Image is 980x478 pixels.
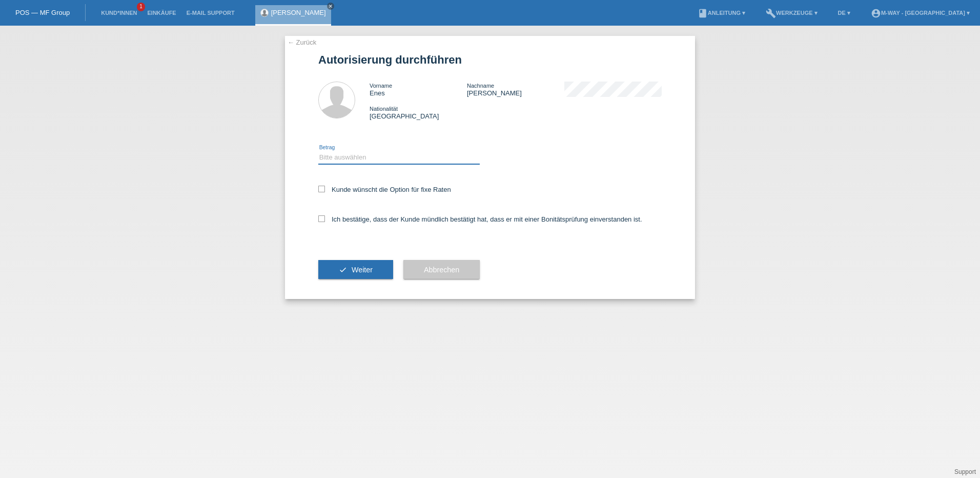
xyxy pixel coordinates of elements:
[328,4,333,9] i: close
[424,266,459,274] span: Abbrechen
[181,10,240,16] a: E-Mail Support
[467,82,564,97] div: [PERSON_NAME]
[370,83,392,89] span: Vorname
[370,82,467,97] div: Enes
[692,10,750,16] a: bookAnleitung ▾
[403,260,480,280] button: Abbrechen
[327,3,334,10] a: close
[288,38,316,46] a: ← Zurück
[318,215,642,223] label: Ich bestätige, dass der Kunde mündlich bestätigt hat, dass er mit einer Bonitätsprüfung einversta...
[352,266,373,274] span: Weiter
[318,53,662,66] h1: Autorisierung durchführen
[761,10,823,16] a: buildWerkzeuge ▾
[142,10,181,16] a: Einkäufe
[96,10,142,16] a: Kund*innen
[137,3,145,11] span: 1
[271,9,326,16] a: [PERSON_NAME]
[339,266,347,274] i: check
[871,8,881,18] i: account_circle
[318,260,393,280] button: check Weiter
[698,8,708,18] i: book
[954,468,976,475] a: Support
[833,10,855,16] a: DE ▾
[370,105,467,120] div: [GEOGRAPHIC_DATA]
[318,186,451,193] label: Kunde wünscht die Option für fixe Raten
[866,10,975,16] a: account_circlem-way - [GEOGRAPHIC_DATA] ▾
[766,8,776,18] i: build
[370,106,398,112] span: Nationalität
[467,83,494,89] span: Nachname
[15,9,70,16] a: POS — MF Group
